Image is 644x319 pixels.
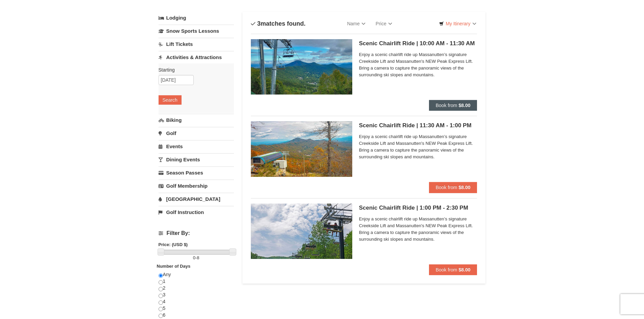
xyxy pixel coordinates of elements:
[251,121,352,177] img: 24896431-13-a88f1aaf.jpg
[359,216,477,243] span: Enjoy a scenic chairlift ride up Massanutten’s signature Creekside Lift and Massanutten's NEW Pea...
[257,20,261,27] span: 3
[458,267,470,272] strong: $8.00
[159,67,229,73] label: Starting
[159,127,234,139] a: Golf
[157,264,191,269] strong: Number of Days
[342,17,371,30] a: Name
[429,182,477,193] button: Book from $8.00
[159,51,234,63] a: Activities & Attractions
[193,255,195,260] span: 0
[436,103,457,108] span: Book from
[159,166,234,179] a: Season Passes
[159,140,234,153] a: Events
[159,206,234,218] a: Golf Instruction
[197,255,199,260] span: 8
[436,185,457,190] span: Book from
[159,25,234,37] a: Snow Sports Lessons
[371,17,397,30] a: Price
[458,185,470,190] strong: $8.00
[359,122,477,129] h5: Scenic Chairlift Ride | 11:30 AM - 1:00 PM
[159,114,234,126] a: Biking
[159,255,234,261] label: -
[159,193,234,205] a: [GEOGRAPHIC_DATA]
[159,230,234,236] h4: Filter By:
[159,38,234,50] a: Lift Tickets
[159,95,182,105] button: Search
[436,267,457,272] span: Book from
[359,133,477,160] span: Enjoy a scenic chairlift ride up Massanutten’s signature Creekside Lift and Massanutten's NEW Pea...
[251,39,352,95] img: 24896431-1-a2e2611b.jpg
[251,20,306,27] h4: matches found.
[359,205,477,211] h5: Scenic Chairlift Ride | 1:00 PM - 2:30 PM
[359,40,477,47] h5: Scenic Chairlift Ride | 10:00 AM - 11:30 AM
[359,51,477,78] span: Enjoy a scenic chairlift ride up Massanutten’s signature Creekside Lift and Massanutten's NEW Pea...
[251,204,352,259] img: 24896431-9-664d1467.jpg
[458,103,470,108] strong: $8.00
[429,264,477,275] button: Book from $8.00
[159,242,188,247] strong: Price: (USD $)
[159,12,234,24] a: Lodging
[435,19,480,29] a: My Itinerary
[159,153,234,166] a: Dining Events
[159,180,234,192] a: Golf Membership
[429,100,477,111] button: Book from $8.00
